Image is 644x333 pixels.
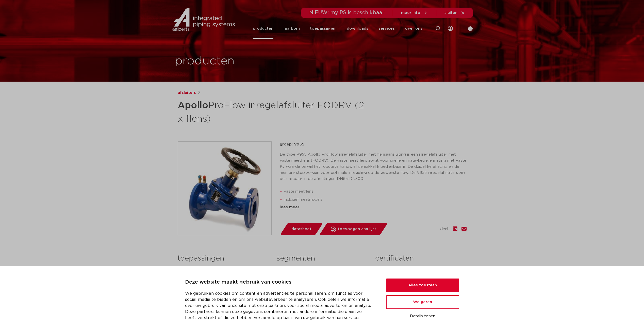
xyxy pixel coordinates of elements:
[378,18,395,39] a: services
[178,253,269,264] h3: toepassingen
[178,142,271,235] img: Product Image for Apollo ProFlow inregelafsluiter FODRV (2 x flens)
[284,196,467,204] li: inclusief meetnippels
[440,226,449,232] span: deel:
[185,278,374,286] p: Deze website maakt gebruik van cookies
[444,11,465,15] a: sluiten
[401,11,428,15] a: meer info
[284,18,300,39] a: markten
[310,18,337,39] a: toepassingen
[276,253,368,264] h3: segmenten
[386,312,459,321] button: Details tonen
[253,18,273,39] a: producten
[178,101,208,110] strong: Apollo
[338,225,376,233] span: toevoegen aan lijst
[347,18,368,39] a: downloads
[309,10,385,15] span: NIEUW: myIPS is beschikbaar
[284,188,467,196] li: vaste meetflens
[386,295,459,309] button: Weigeren
[178,98,368,125] h1: ProFlow inregelafsluiter FODRV (2 x flens)
[280,141,467,147] p: groep: V955
[178,90,196,96] a: afsluiters
[175,53,235,69] h1: producten
[448,18,453,39] div: my IPS
[291,225,311,233] span: datasheet
[185,290,374,321] p: We gebruiken cookies om content en advertenties te personaliseren, om functies voor social media ...
[405,18,422,39] a: over ons
[280,204,467,210] div: lees meer
[375,253,466,264] h3: certificaten
[280,152,467,182] p: De type V955 Apollo ProFlow inregelafsluiter met flensaansluiting is een inregelafsluiter met vas...
[280,223,323,235] a: datasheet
[386,279,459,292] button: Alles toestaan
[444,11,457,15] span: sluiten
[401,11,420,15] span: meer info
[253,18,422,39] nav: Menu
